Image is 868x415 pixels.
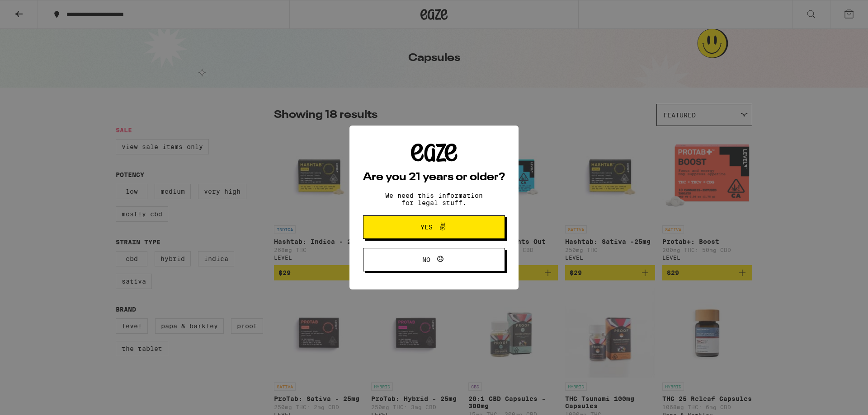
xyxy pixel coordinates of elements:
[420,224,433,230] span: Yes
[363,172,505,183] h2: Are you 21 years or older?
[422,256,430,263] span: No
[363,215,505,239] button: Yes
[377,192,491,206] p: We need this information for legal stuff.
[363,248,505,271] button: No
